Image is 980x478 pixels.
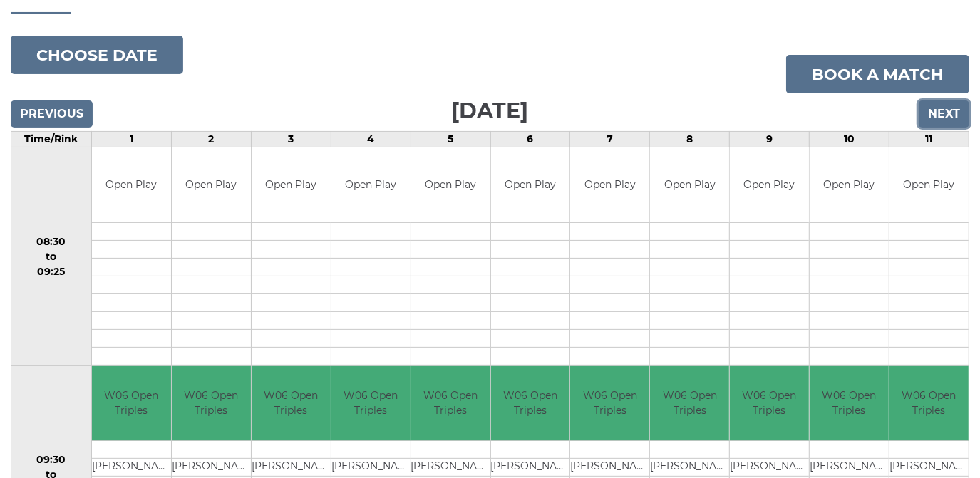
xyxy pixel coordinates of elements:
[491,459,570,477] td: [PERSON_NAME]
[411,132,490,147] td: 5
[172,459,251,477] td: [PERSON_NAME]
[92,459,171,477] td: [PERSON_NAME]
[11,147,92,366] td: 08:30 to 09:25
[810,459,889,477] td: [PERSON_NAME]
[650,366,729,441] td: W06 Open Triples
[331,366,411,441] td: W06 Open Triples
[171,132,251,147] td: 2
[810,366,889,441] td: W06 Open Triples
[889,459,969,477] td: [PERSON_NAME]
[650,132,730,147] td: 8
[919,100,969,128] input: Next
[331,132,411,147] td: 4
[810,147,889,222] td: Open Play
[92,366,171,441] td: W06 Open Triples
[889,366,969,441] td: W06 Open Triples
[331,147,411,222] td: Open Play
[252,459,331,477] td: [PERSON_NAME]
[490,132,570,147] td: 6
[786,55,969,93] a: Book a match
[11,36,183,74] button: Choose date
[491,147,570,222] td: Open Play
[172,366,251,441] td: W06 Open Triples
[730,132,810,147] td: 9
[730,147,809,222] td: Open Play
[251,132,331,147] td: 3
[252,366,331,441] td: W06 Open Triples
[411,459,490,477] td: [PERSON_NAME]
[411,366,490,441] td: W06 Open Triples
[730,459,809,477] td: [PERSON_NAME]
[570,147,649,222] td: Open Play
[889,132,969,147] td: 11
[411,147,490,222] td: Open Play
[252,147,331,222] td: Open Play
[91,132,171,147] td: 1
[491,366,570,441] td: W06 Open Triples
[650,147,729,222] td: Open Play
[650,459,729,477] td: [PERSON_NAME]
[11,132,92,147] td: Time/Rink
[570,459,649,477] td: [PERSON_NAME]
[172,147,251,222] td: Open Play
[730,366,809,441] td: W06 Open Triples
[889,147,969,222] td: Open Play
[331,459,411,477] td: [PERSON_NAME]
[810,132,889,147] td: 10
[570,132,650,147] td: 7
[570,366,649,441] td: W06 Open Triples
[92,147,171,222] td: Open Play
[11,100,93,128] input: Previous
